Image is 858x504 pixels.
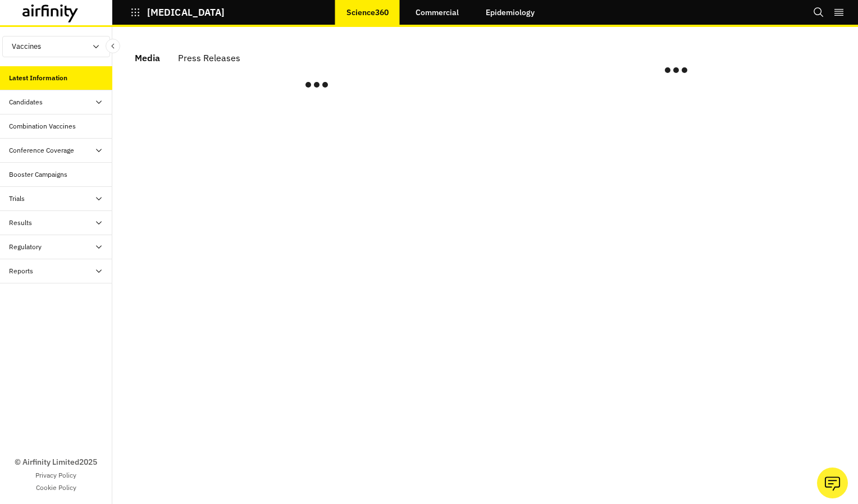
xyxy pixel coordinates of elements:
p: [MEDICAL_DATA] [147,7,225,17]
div: Trials [9,194,25,204]
a: Privacy Policy [35,470,76,480]
button: [MEDICAL_DATA] [130,3,225,22]
div: Media [135,49,160,66]
a: Cookie Policy [36,483,76,493]
div: Candidates [9,97,43,107]
button: Vaccines [2,36,110,57]
div: Combination Vaccines [9,121,76,131]
button: Search [813,3,824,22]
button: Close Sidebar [106,39,120,53]
div: Results [9,218,32,228]
div: Latest Information [9,73,67,83]
div: Reports [9,266,33,276]
p: © Airfinity Limited 2025 [15,456,97,468]
button: Ask our analysts [817,468,848,498]
div: Press Releases [178,49,240,66]
div: Conference Coverage [9,145,74,155]
p: Science360 [346,8,389,17]
div: Booster Campaigns [9,169,67,180]
div: Regulatory [9,242,42,252]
